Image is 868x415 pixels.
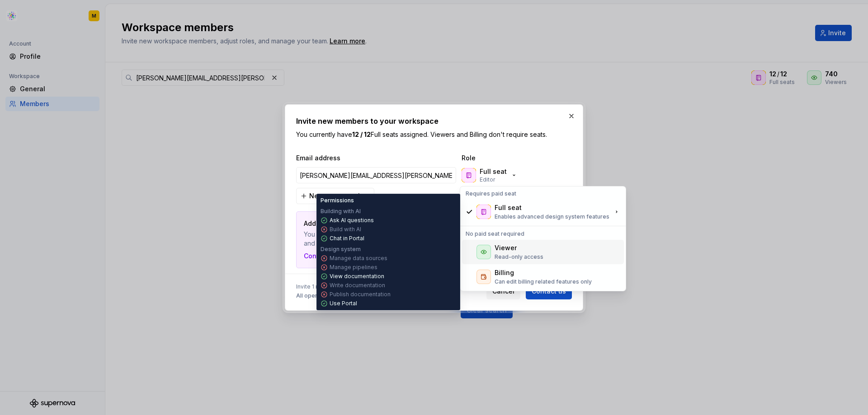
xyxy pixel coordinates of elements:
button: Full seatEditor [460,166,521,184]
div: Billing [495,268,514,277]
p: Manage data sources [330,255,387,262]
span: Cancel [492,287,514,296]
span: All open design systems and projects [296,292,398,299]
span: New team member [309,191,368,201]
p: Add seats to invite more team members [304,219,501,228]
p: Manage pipelines [330,264,377,271]
h2: Invite new members to your workspace [296,116,572,126]
span: Contact us [532,287,566,296]
button: New team member [296,188,374,204]
b: 12 / 12 [352,131,371,138]
p: You currently have Full seats assigned. Viewers and Billing don't require seats. [296,130,572,139]
p: View documentation [330,273,384,280]
p: Design system [321,246,361,253]
p: Ask AI questions [330,217,374,224]
p: Full seat [480,167,507,176]
button: Contact us [304,252,346,261]
div: Full seat [495,203,522,212]
div: No paid seat required [462,228,624,239]
span: Email address [296,154,458,163]
div: Requires paid seat [462,188,624,199]
p: Build with AI [330,226,361,233]
p: You have Full seats assigned. Contact us to add extra seats and invite more members to your works... [304,230,501,248]
p: Use Portal [330,300,357,307]
p: Editor [480,176,495,183]
p: Permissions [321,197,354,204]
div: Viewer [495,243,517,252]
p: Publish documentation [330,291,391,298]
p: Read-only access [495,253,543,261]
p: Building with AI [321,208,361,215]
p: Write documentation [330,282,385,289]
p: Can edit billing related features only [495,278,592,285]
p: Enables advanced design system features [495,213,609,220]
button: Cancel [486,283,520,299]
span: Role [462,154,552,163]
button: Contact us [526,283,572,299]
span: Invite 1 member to: [296,283,407,290]
p: Chat in Portal [330,235,364,242]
